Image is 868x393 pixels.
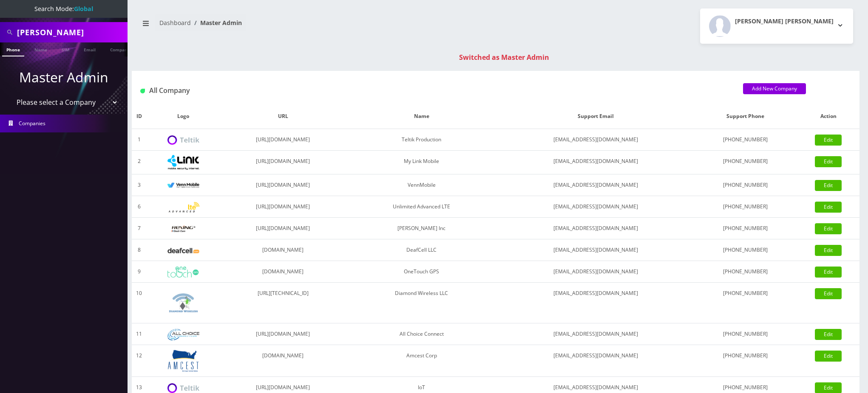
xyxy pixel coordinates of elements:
td: 6 [132,196,146,218]
a: Edit [815,223,842,234]
button: [PERSON_NAME] [PERSON_NAME] [700,8,853,44]
td: [DOMAIN_NAME] [220,261,346,283]
td: OneTouch GPS [346,261,497,283]
a: Edit [815,180,842,191]
td: [PHONE_NUMBER] [694,129,797,151]
td: 7 [132,218,146,239]
th: Support Email [497,104,694,129]
img: All Company [140,89,145,93]
img: All Choice Connect [167,329,199,340]
td: [PHONE_NUMBER] [694,345,797,377]
td: Teltik Production [346,129,497,151]
a: Dashboard [159,19,191,27]
img: IoT [167,383,199,393]
td: [DOMAIN_NAME] [220,345,346,377]
img: Rexing Inc [167,225,199,233]
td: [PERSON_NAME] Inc [346,218,497,239]
td: Amcest Corp [346,345,497,377]
span: Companies [19,120,45,127]
td: [PHONE_NUMBER] [694,239,797,261]
li: Master Admin [191,18,242,27]
td: [URL][DOMAIN_NAME] [220,218,346,239]
td: Diamond Wireless LLC [346,283,497,323]
td: [URL][TECHNICAL_ID] [220,283,346,323]
td: [PHONE_NUMBER] [694,196,797,218]
td: [EMAIL_ADDRESS][DOMAIN_NAME] [497,283,694,323]
td: [EMAIL_ADDRESS][DOMAIN_NAME] [497,174,694,196]
td: [EMAIL_ADDRESS][DOMAIN_NAME] [497,196,694,218]
th: Action [797,104,859,129]
a: Edit [815,329,842,340]
td: 2 [132,151,146,174]
td: My Link Mobile [346,151,497,174]
img: Unlimited Advanced LTE [167,202,199,213]
input: Search All Companies [17,24,125,40]
td: DeafCell LLC [346,239,497,261]
th: Name [346,104,497,129]
td: [PHONE_NUMBER] [694,261,797,283]
td: 8 [132,239,146,261]
td: [EMAIL_ADDRESS][DOMAIN_NAME] [497,129,694,151]
td: [URL][DOMAIN_NAME] [220,196,346,218]
td: 1 [132,129,146,151]
td: All Choice Connect [346,323,497,345]
a: Edit [815,245,842,256]
td: [PHONE_NUMBER] [694,151,797,174]
a: Edit [815,156,842,167]
a: Name [30,42,51,56]
th: Logo [146,104,220,129]
img: DeafCell LLC [167,248,199,253]
img: Teltik Production [167,135,199,145]
td: VennMobile [346,174,497,196]
td: Unlimited Advanced LTE [346,196,497,218]
td: [EMAIL_ADDRESS][DOMAIN_NAME] [497,261,694,283]
strong: Global [74,5,93,13]
td: [EMAIL_ADDRESS][DOMAIN_NAME] [497,151,694,174]
td: [PHONE_NUMBER] [694,218,797,239]
td: [EMAIL_ADDRESS][DOMAIN_NAME] [497,323,694,345]
td: [PHONE_NUMBER] [694,174,797,196]
td: [DOMAIN_NAME] [220,239,346,261]
img: Diamond Wireless LLC [167,287,199,319]
h1: All Company [140,87,730,95]
td: [EMAIL_ADDRESS][DOMAIN_NAME] [497,239,694,261]
img: OneTouch GPS [167,267,199,278]
td: [URL][DOMAIN_NAME] [220,151,346,174]
td: [URL][DOMAIN_NAME] [220,323,346,345]
img: Amcest Corp [167,349,199,372]
td: [PHONE_NUMBER] [694,283,797,323]
td: [EMAIL_ADDRESS][DOMAIN_NAME] [497,218,694,239]
td: 10 [132,283,146,323]
td: [EMAIL_ADDRESS][DOMAIN_NAME] [497,345,694,377]
a: Phone [2,42,24,56]
img: VennMobile [167,182,199,188]
th: URL [220,104,346,129]
a: Add New Company [743,83,806,94]
td: [URL][DOMAIN_NAME] [220,174,346,196]
a: Edit [815,351,842,362]
span: Search Mode: [34,5,93,13]
td: [PHONE_NUMBER] [694,323,797,345]
a: Email [79,42,100,56]
a: Edit [815,202,842,213]
a: Edit [815,267,842,278]
td: 3 [132,174,146,196]
th: Support Phone [694,104,797,129]
a: Company [106,42,134,56]
h2: [PERSON_NAME] [PERSON_NAME] [735,18,834,25]
td: 9 [132,261,146,283]
td: 12 [132,345,146,377]
nav: breadcrumb [138,14,489,38]
img: My Link Mobile [167,155,199,170]
a: SIM [57,42,74,56]
a: Edit [815,135,842,146]
div: Switched as Master Admin [140,52,868,62]
a: Edit [815,288,842,299]
td: 11 [132,323,146,345]
td: [URL][DOMAIN_NAME] [220,129,346,151]
th: ID [132,104,146,129]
